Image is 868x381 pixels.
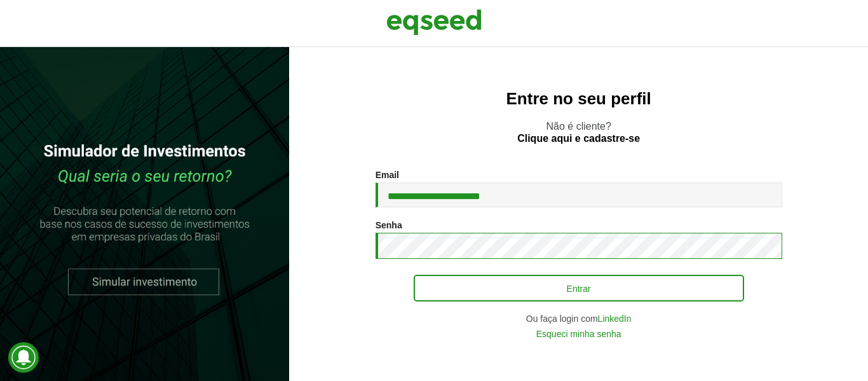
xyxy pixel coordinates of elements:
[376,170,399,179] label: Email
[536,329,621,338] a: Esqueci minha senha
[414,275,744,301] button: Entrar
[315,120,843,144] p: Não é cliente?
[598,314,632,323] a: LinkedIn
[315,90,843,108] h2: Entre no seu perfil
[386,6,482,38] img: EqSeed Logo
[376,221,402,230] label: Senha
[376,314,782,323] div: Ou faça login com
[517,134,640,144] a: Clique aqui e cadastre-se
